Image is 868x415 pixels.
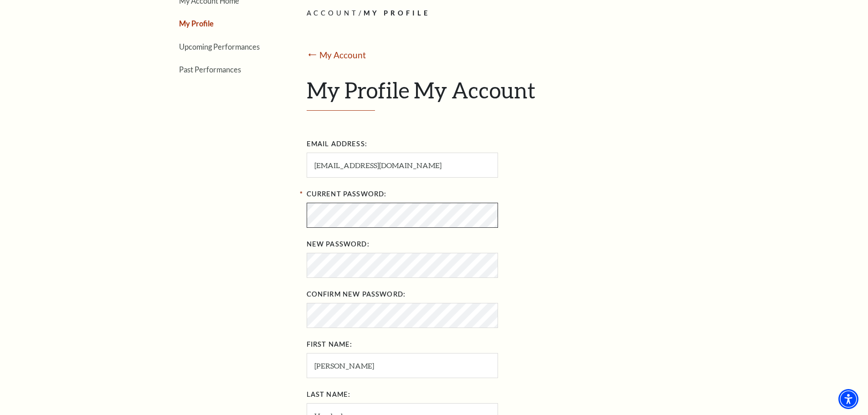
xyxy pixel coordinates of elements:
[307,289,406,300] label: Confirm New Password:
[307,8,710,19] p: /
[307,339,353,350] label: First Name:
[307,189,387,200] label: Current Password:
[307,77,710,111] h1: My Profile My Account
[319,50,366,60] a: My Account
[307,138,367,150] label: Email Address:
[179,65,241,74] a: Past Performances
[307,353,498,378] input: First Name:
[307,253,498,278] input: New Password:
[307,49,319,62] mark: ⭠
[307,303,498,328] input: Confirm New Password:
[838,389,858,409] div: Accessibility Menu
[307,153,498,178] input: Email Address:
[179,19,214,28] a: My Profile
[307,239,370,250] label: New Password:
[364,9,431,17] span: MY PROFILE
[307,9,359,17] span: ACCOUNT
[179,42,260,51] a: Upcoming Performances
[307,389,351,400] label: Last Name:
